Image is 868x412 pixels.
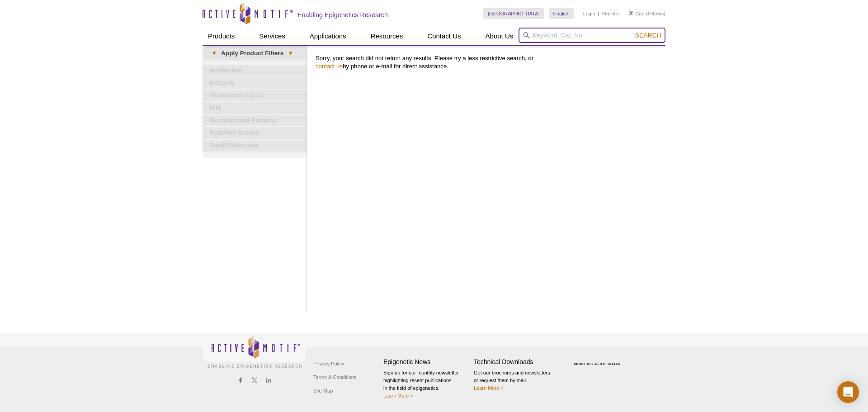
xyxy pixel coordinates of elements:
a: Products [203,28,240,45]
a: Resources [365,28,409,45]
h4: Epigenetic News [383,358,469,366]
p: Sorry, your search did not return any results. Please try a less restrictive search, or by phone ... [316,54,661,71]
a: Cart [629,10,645,17]
a: English [549,8,574,19]
a: ABOUT SSL CERTIFICATES [574,362,621,365]
a: About Us [480,28,519,45]
img: Your Cart [629,11,633,15]
a: Contact Us [422,28,466,45]
span: Search [635,32,661,39]
h4: Technical Downloads [474,358,560,366]
img: Active Motif, [203,333,307,370]
li: (0 items) [629,8,665,19]
div: Open Intercom Messenger [837,381,859,403]
a: [GEOGRAPHIC_DATA] [483,8,544,19]
input: Keyword, Cat. No. [519,28,665,43]
button: Search [632,31,664,39]
h2: Enabling Epigenetics Research [297,11,388,19]
a: Learn More > [383,393,413,398]
a: Register [601,10,620,17]
a: Recombinant Proteins [203,115,307,127]
a: Kits [203,102,307,114]
p: Sign up for our monthly newsletter highlighting recent publications in the field of epigenetics. [383,369,469,400]
a: ▾Apply Product Filters▾ [203,46,307,61]
a: contact us [316,63,343,70]
a: Fluorescent Dyes [203,90,307,101]
a: Login [583,10,595,17]
p: Get our brochures and newsletters, or request them by mail. [474,369,560,392]
a: Applications [304,28,352,45]
span: ▾ [283,49,297,57]
a: Privacy Policy [311,357,346,370]
table: Click to Verify - This site chose Symantec SSL for secure e-commerce and confidential communicati... [564,349,632,369]
a: Extracts [203,77,307,89]
a: Antibodies [203,65,307,76]
a: Learn More > [474,385,504,391]
a: Services [254,28,291,45]
a: Small Molecules [203,140,307,152]
span: ▾ [207,49,221,57]
a: Terms & Conditions [311,370,359,384]
a: Reporter Assays [203,127,307,139]
a: Site Map [311,384,335,398]
li: | [598,8,599,19]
